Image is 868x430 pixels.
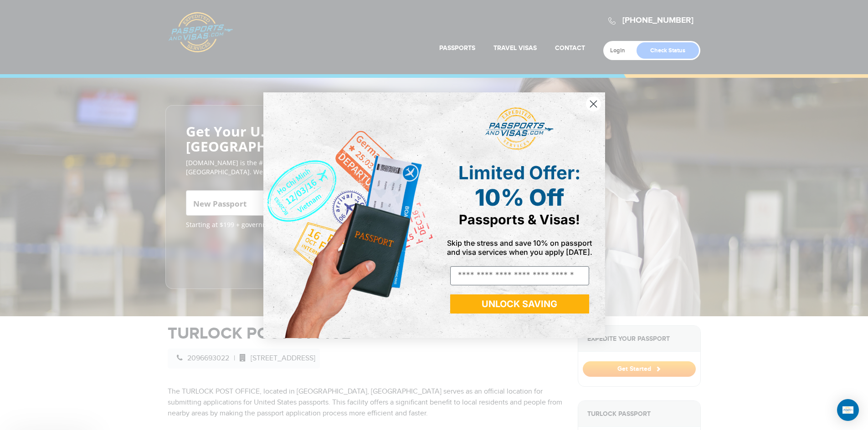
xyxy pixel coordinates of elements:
img: passports and visas [485,107,554,150]
span: Skip the stress and save 10% on passport and visa services when you apply [DATE]. [447,238,592,257]
div: Open Intercom Messenger [837,399,859,421]
span: 10% Off [475,184,564,211]
button: Close dialog [586,96,601,112]
img: de9cda0d-0715-46ca-9a25-073762a91ba7.png [263,92,434,338]
span: Passports & Visas! [459,212,580,228]
button: UNLOCK SAVING [450,294,589,314]
span: Limited Offer: [458,162,580,184]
